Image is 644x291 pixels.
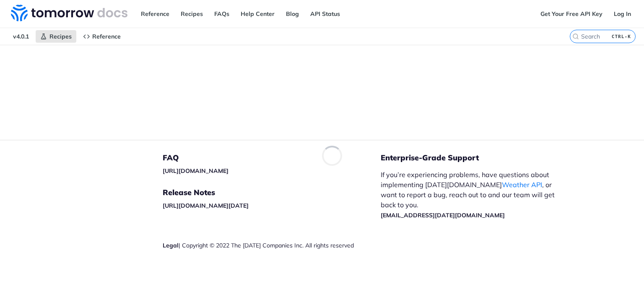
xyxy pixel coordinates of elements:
a: API Status [306,8,345,20]
a: FAQs [210,8,234,20]
a: Weather API [502,180,542,189]
a: Blog [281,8,304,20]
svg: Search [572,33,579,40]
a: Log In [609,8,636,20]
a: Reference [78,30,125,43]
h5: FAQ [163,153,381,163]
h5: Release Notes [163,188,381,198]
span: v4.0.1 [8,30,34,43]
a: Get Your Free API Key [536,8,607,20]
img: Tomorrow.io Weather API Docs [11,5,127,21]
a: Recipes [176,8,208,20]
a: Recipes [36,30,76,43]
a: Reference [136,8,174,20]
div: | Copyright © 2022 The [DATE] Companies Inc. All rights reserved [163,241,381,250]
a: [URL][DOMAIN_NAME] [163,167,229,175]
a: [URL][DOMAIN_NAME][DATE] [163,202,249,209]
a: [EMAIL_ADDRESS][DATE][DOMAIN_NAME] [381,211,505,219]
span: Recipes [49,33,72,40]
span: Reference [92,33,121,40]
h5: Enterprise-Grade Support [381,153,577,163]
a: Help Center [236,8,279,20]
p: If you’re experiencing problems, have questions about implementing [DATE][DOMAIN_NAME] , or want ... [381,170,563,220]
kbd: CTRL-K [610,32,633,41]
a: Legal [163,242,179,249]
